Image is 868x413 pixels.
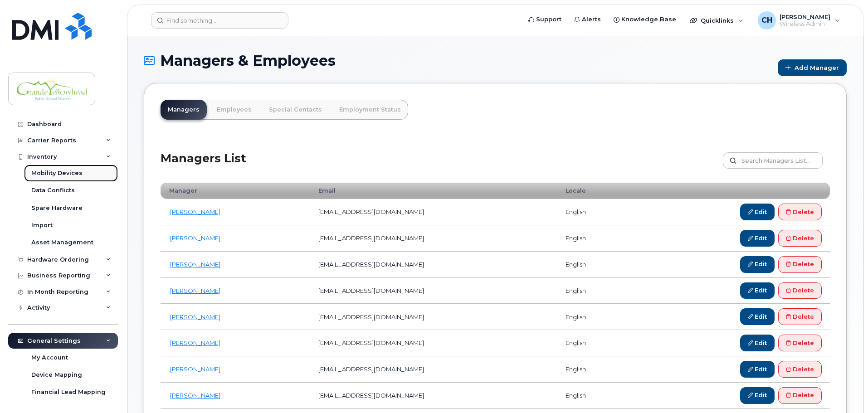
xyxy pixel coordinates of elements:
a: Edit [740,335,775,351]
a: [PERSON_NAME] [170,313,220,321]
a: Edit [740,230,775,247]
td: [EMAIL_ADDRESS][DOMAIN_NAME] [310,278,557,304]
td: english [557,278,632,304]
th: Email [310,183,557,199]
td: [EMAIL_ADDRESS][DOMAIN_NAME] [310,252,557,278]
a: Delete [778,230,822,247]
h2: Managers List [161,152,246,179]
a: Add Manager [778,59,847,76]
td: english [557,252,632,278]
th: Locale [557,183,632,199]
a: Edit [740,387,775,404]
td: [EMAIL_ADDRESS][DOMAIN_NAME] [310,199,557,225]
a: [PERSON_NAME] [170,261,220,268]
a: Edit [740,204,775,220]
td: [EMAIL_ADDRESS][DOMAIN_NAME] [310,225,557,252]
a: Edit [740,308,775,325]
td: [EMAIL_ADDRESS][DOMAIN_NAME] [310,383,557,409]
a: Delete [778,387,822,404]
a: Delete [778,256,822,273]
a: [PERSON_NAME] [170,365,220,373]
h1: Managers & Employees [144,53,773,68]
a: [PERSON_NAME] [170,392,220,399]
a: Delete [778,335,822,351]
a: [PERSON_NAME] [170,208,220,215]
td: english [557,225,632,252]
td: english [557,383,632,409]
a: [PERSON_NAME] [170,234,220,242]
a: Managers [161,100,207,120]
td: [EMAIL_ADDRESS][DOMAIN_NAME] [310,304,557,330]
td: [EMAIL_ADDRESS][DOMAIN_NAME] [310,330,557,356]
a: Delete [778,282,822,299]
td: [EMAIL_ADDRESS][DOMAIN_NAME] [310,356,557,383]
td: english [557,330,632,356]
a: Employment Status [332,100,408,120]
td: english [557,356,632,383]
a: Special Contacts [262,100,329,120]
a: Delete [778,204,822,220]
a: Edit [740,361,775,378]
a: Employees [210,100,259,120]
td: english [557,304,632,330]
td: english [557,199,632,225]
a: Delete [778,361,822,378]
a: Edit [740,282,775,299]
th: Manager [161,183,310,199]
a: Edit [740,256,775,273]
a: Delete [778,308,822,325]
a: [PERSON_NAME] [170,287,220,294]
a: [PERSON_NAME] [170,339,220,346]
